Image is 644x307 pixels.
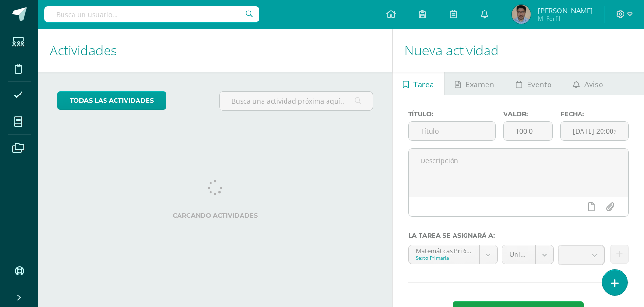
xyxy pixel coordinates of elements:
[44,6,259,22] input: Busca un usuario...
[538,6,593,15] span: [PERSON_NAME]
[561,122,628,140] input: Fecha de entrega
[408,232,629,239] label: La tarea se asignará a:
[538,14,593,22] span: Mi Perfil
[409,122,495,140] input: Título
[505,72,562,95] a: Evento
[413,73,434,96] span: Tarea
[220,92,373,110] input: Busca una actividad próxima aquí...
[50,29,381,72] h1: Actividades
[527,73,552,96] span: Evento
[409,245,497,264] a: Matemáticas Pri 6 'A'Sexto Primaria
[408,110,496,117] label: Título:
[512,5,531,24] img: c294f50833f73cd12518d415cbdaa8ea.png
[404,29,633,72] h1: Nueva actividad
[393,72,444,95] a: Tarea
[560,110,629,117] label: Fecha:
[445,72,505,95] a: Examen
[562,72,613,95] a: Aviso
[502,245,554,264] a: Unidad 4
[584,73,603,96] span: Aviso
[465,73,494,96] span: Examen
[416,245,472,254] div: Matemáticas Pri 6 'A'
[504,122,552,140] input: Puntos máximos
[416,254,472,261] div: Sexto Primaria
[57,212,373,219] label: Cargando actividades
[503,110,553,117] label: Valor:
[509,245,528,264] span: Unidad 4
[57,91,166,110] a: todas las Actividades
